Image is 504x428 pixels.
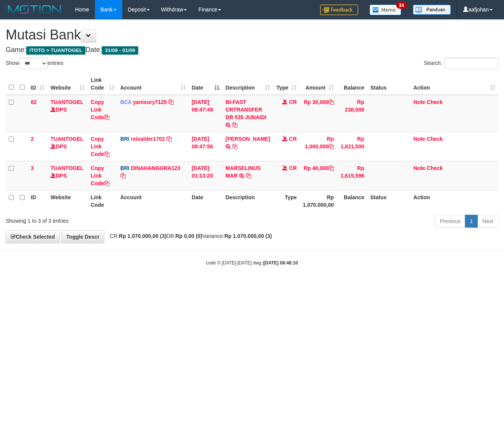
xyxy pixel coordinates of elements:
[47,161,88,190] td: DPS
[91,136,109,157] a: Copy Link Code
[337,95,367,132] td: Rp 230,000
[106,233,272,239] span: CR: DB: Variance:
[223,190,273,212] th: Description
[232,143,237,149] a: Copy AHMAD HAIMI SR to clipboard
[273,73,300,95] th: Type: activate to sort column ascending
[289,99,297,105] span: CR
[414,165,425,171] a: Note
[117,190,189,212] th: Account
[19,58,47,69] select: Showentries
[300,161,337,190] td: Rp 40,000
[465,215,478,228] a: 1
[320,5,358,15] img: Feedback.jpg
[300,190,337,212] th: Rp 1.070.000,00
[31,165,34,171] span: 3
[166,136,172,142] a: Copy reivalder1702 to clipboard
[131,165,180,171] a: DINAHANGGRA123
[189,73,223,95] th: Date: activate to sort column descending
[47,132,88,161] td: DPS
[51,136,84,142] a: TUANTOGEL
[6,46,498,54] h4: Game: Date:
[117,73,189,95] th: Account: activate to sort column ascending
[289,165,297,171] span: CR
[91,99,109,120] a: Copy Link Code
[6,58,63,69] label: Show entries
[120,165,130,171] span: BRI
[337,161,367,190] td: Rp 1,615,596
[189,95,223,132] td: [DATE] 08:47:49
[6,230,60,243] a: Check Selected
[120,99,132,105] span: BCA
[413,5,451,15] img: panduan.png
[223,73,273,95] th: Description: activate to sort column ascending
[246,173,251,179] a: Copy MARSELINUS MAR to clipboard
[120,173,126,179] a: Copy DINAHANGGRA123 to clipboard
[88,190,117,212] th: Link Code
[206,260,298,266] small: code © [DATE]-[DATE] dwg |
[300,132,337,161] td: Rp 1,000,000
[427,165,443,171] a: Check
[175,233,202,239] strong: Rp 0,00 (0)
[411,190,498,212] th: Action
[28,73,47,95] th: ID: activate to sort column ascending
[47,190,88,212] th: Website
[91,165,109,186] a: Copy Link Code
[88,73,117,95] th: Link Code: activate to sort column ascending
[367,190,411,212] th: Status
[414,99,425,105] a: Note
[264,260,298,266] strong: [DATE] 08:48:10
[396,2,406,9] span: 34
[300,73,337,95] th: Amount: activate to sort column ascending
[300,95,337,132] td: Rp 30,000
[444,58,498,69] input: Search:
[102,46,138,55] span: 31/08 - 01/09
[329,99,334,105] a: Copy Rp 30,000 to clipboard
[168,99,174,105] a: Copy yanisury7125 to clipboard
[427,136,443,142] a: Check
[435,215,465,228] a: Previous
[31,136,34,142] span: 2
[31,99,37,105] span: 82
[189,161,223,190] td: [DATE] 01:13:20
[133,99,167,105] a: yanisury7125
[47,73,88,95] th: Website: activate to sort column ascending
[189,132,223,161] td: [DATE] 08:47:56
[6,214,204,225] div: Showing 1 to 3 of 3 entries
[367,73,411,95] th: Status
[329,143,334,149] a: Copy Rp 1,000,000 to clipboard
[47,95,88,132] td: DPS
[337,132,367,161] td: Rp 1,621,500
[424,58,498,69] label: Search:
[329,165,334,171] a: Copy Rp 40,000 to clipboard
[226,136,270,142] a: [PERSON_NAME]
[370,5,401,15] img: Button%20Memo.svg
[337,190,367,212] th: Balance
[51,165,84,171] a: TUANTOGEL
[289,136,297,142] span: CR
[224,233,272,239] strong: Rp 1.070.000,00 (3)
[411,73,498,95] th: Action: activate to sort column ascending
[226,165,261,179] a: MARSELINUS MAR
[189,190,223,212] th: Date
[119,233,166,239] strong: Rp 1.070.000,00 (3)
[427,99,443,105] a: Check
[232,122,237,128] a: Copy BI-FAST CRTRANSFER DR 535 JUNAIDI to clipboard
[273,190,300,212] th: Type
[414,136,425,142] a: Note
[477,215,498,228] a: Next
[6,4,63,15] img: MOTION_logo.png
[223,95,273,132] td: BI-FAST CRTRANSFER DR 535 JUNAIDI
[120,136,130,142] span: BRI
[337,73,367,95] th: Balance
[6,27,498,42] h1: Mutasi Bank
[51,99,84,105] a: TUANTOGEL
[131,136,165,142] a: reivalder1702
[61,230,104,243] a: Toggle Descr
[28,190,47,212] th: ID
[26,46,85,55] span: ITOTO > TUANTOGEL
